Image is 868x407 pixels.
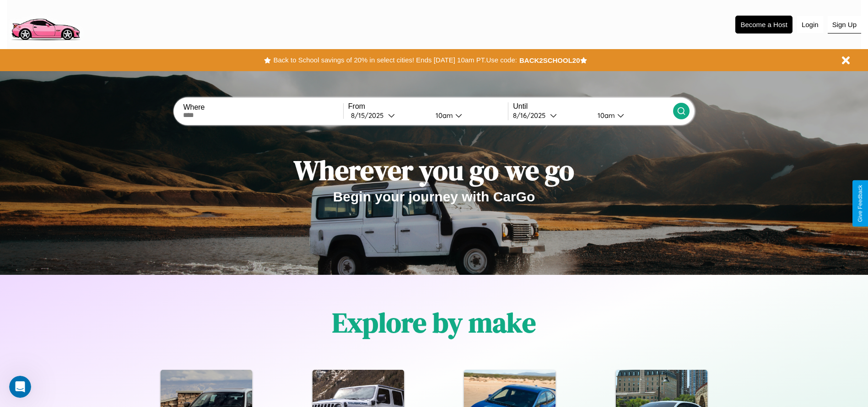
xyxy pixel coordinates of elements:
div: Give Feedback [857,185,863,222]
button: 8/15/2025 [348,111,428,120]
button: Sign Up [828,16,861,33]
button: 10am [428,111,508,120]
label: Where [183,103,343,112]
img: logo [7,5,84,43]
div: 8 / 15 / 2025 [351,111,388,120]
div: 10am [431,111,455,120]
label: From [348,102,508,111]
button: 10am [590,111,673,120]
iframe: Intercom live chat [9,376,31,398]
button: Become a Host [735,16,793,33]
label: Until [513,102,673,111]
div: 8 / 16 / 2025 [513,111,550,120]
button: Login [797,16,823,33]
div: 10am [593,111,617,120]
b: BACK2SCHOOL20 [519,56,580,64]
button: Back to School savings of 20% in select cities! Ends [DATE] 10am PT.Use code: [271,54,519,67]
h1: Explore by make [332,304,536,341]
